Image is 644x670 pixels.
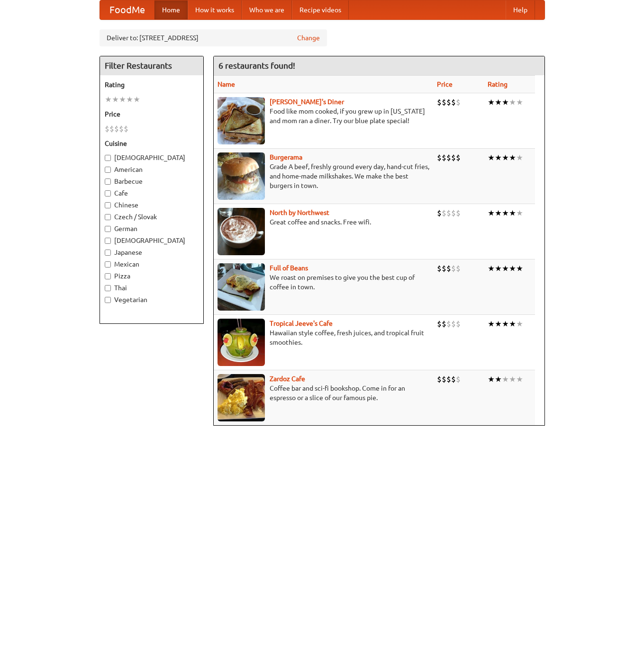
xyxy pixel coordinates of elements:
[270,320,333,327] a: Tropical Jeeve's Cafe
[100,29,327,46] div: Deliver to: [STREET_ADDRESS]
[270,264,308,272] a: Full of Beans
[495,263,502,274] li: ★
[451,319,456,329] li: $
[218,328,429,347] p: Hawaiian style coffee, fresh juices, and tropical fruit smoothies.
[105,177,199,186] label: Barbecue
[488,97,495,107] li: ★
[437,374,442,384] li: $
[218,107,429,125] p: Food like mom cooked, if you grew up in [US_STATE] and mom ran a diner. Try our blue plate special!
[456,263,461,274] li: $
[488,152,495,163] li: ★
[502,319,509,329] li: ★
[112,94,119,105] li: ★
[105,248,199,257] label: Japanese
[495,208,502,218] li: ★
[502,374,509,384] li: ★
[437,80,453,88] a: Price
[516,208,523,218] li: ★
[446,152,451,163] li: $
[502,263,509,274] li: ★
[105,271,199,281] label: Pizza
[105,190,111,197] input: Cafe
[105,259,199,269] label: Mexican
[495,97,502,107] li: ★
[488,80,508,88] a: Rating
[502,97,509,107] li: ★
[218,273,429,292] p: We roast on premises to give you the best cup of coffee in town.
[242,0,292,19] a: Who we are
[105,188,199,198] label: Cafe
[105,297,111,303] input: Vegetarian
[437,263,442,274] li: $
[270,375,305,383] a: Zardoz Cafe
[509,208,516,218] li: ★
[218,217,429,227] p: Great coffee and snacks. Free wifi.
[105,273,111,279] input: Pizza
[516,374,523,384] li: ★
[105,153,199,162] label: [DEMOGRAPHIC_DATA]
[516,152,523,163] li: ★
[105,224,199,233] label: German
[446,319,451,329] li: $
[446,374,451,384] li: $
[451,263,456,274] li: $
[133,94,140,105] li: ★
[105,94,112,105] li: ★
[105,295,199,304] label: Vegetarian
[119,124,124,134] li: $
[509,319,516,329] li: ★
[442,374,446,384] li: $
[114,124,119,134] li: $
[451,208,456,218] li: $
[442,319,446,329] li: $
[105,202,111,208] input: Chinese
[270,153,302,161] b: Burgerama
[105,179,111,185] input: Barbecue
[218,208,265,255] img: north.jpg
[456,152,461,163] li: $
[218,61,295,70] ng-pluralize: 6 restaurants found!
[126,94,133,105] li: ★
[488,263,495,274] li: ★
[442,97,446,107] li: $
[188,0,242,19] a: How it works
[442,208,446,218] li: $
[297,33,320,43] a: Change
[456,319,461,329] li: $
[516,97,523,107] li: ★
[105,109,199,119] h5: Price
[502,152,509,163] li: ★
[218,384,429,402] p: Coffee bar and sci-fi bookshop. Come in for an espresso or a slice of our famous pie.
[446,208,451,218] li: $
[456,97,461,107] li: $
[218,152,265,200] img: burgerama.jpg
[509,97,516,107] li: ★
[105,165,199,174] label: American
[270,98,344,106] a: [PERSON_NAME]'s Diner
[516,263,523,274] li: ★
[451,374,456,384] li: $
[488,374,495,384] li: ★
[451,97,456,107] li: $
[456,208,461,218] li: $
[495,374,502,384] li: ★
[105,80,199,89] h5: Rating
[100,0,154,19] a: FoodMe
[218,319,265,366] img: jeeves.jpg
[105,226,111,232] input: German
[509,263,516,274] li: ★
[218,263,265,311] img: beans.jpg
[105,139,199,148] h5: Cuisine
[218,374,265,421] img: zardoz.jpg
[506,0,535,19] a: Help
[105,167,111,173] input: American
[509,152,516,163] li: ★
[105,236,199,245] label: [DEMOGRAPHIC_DATA]
[446,263,451,274] li: $
[270,209,329,216] b: North by Northwest
[100,56,203,75] h4: Filter Restaurants
[154,0,188,19] a: Home
[446,97,451,107] li: $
